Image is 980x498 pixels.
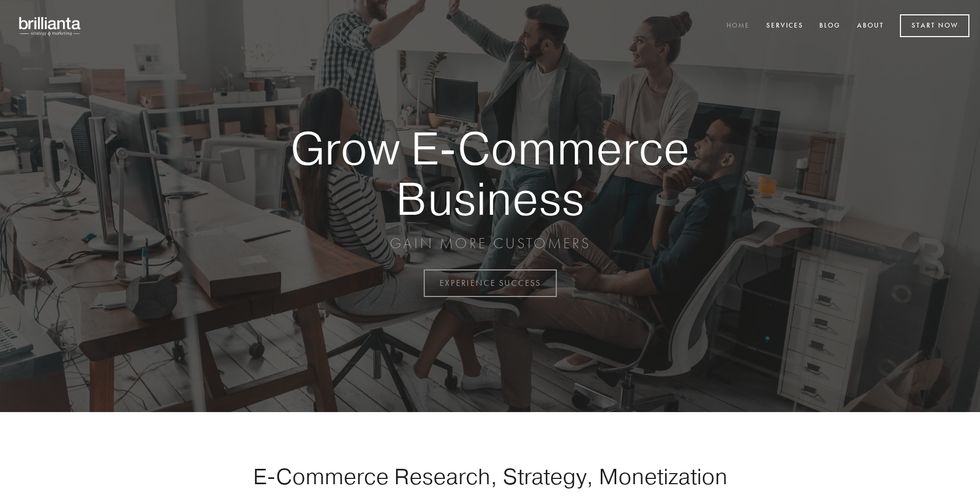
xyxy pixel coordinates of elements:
p: GAIN MORE CUSTOMERS [253,234,727,253]
a: Start Now [900,14,969,37]
a: Blog [812,18,847,35]
a: Home [720,18,757,35]
a: About [850,18,891,35]
a: EXPERIENCE SUCCESS [424,269,557,297]
a: Services [759,18,810,35]
strong: Grow E-Commerce Business [253,123,727,223]
h1: E-Commerce Research, Strategy, Monetization [220,463,760,490]
img: brillianta - research, strategy, marketing [11,11,90,41]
